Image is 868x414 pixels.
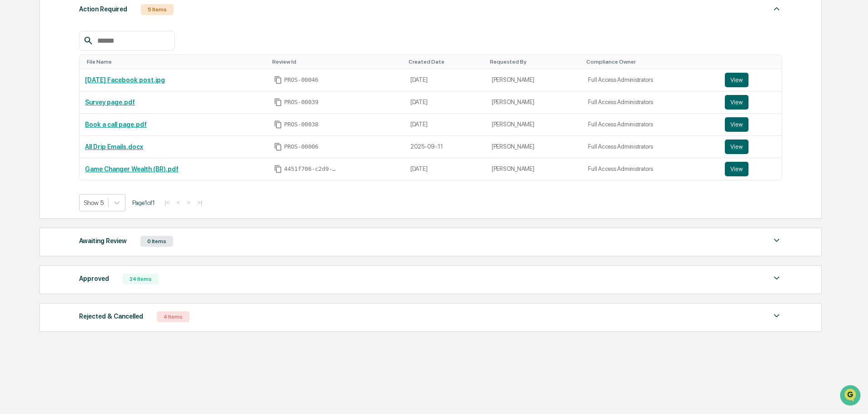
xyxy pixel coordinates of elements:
img: 1746055101610-c473b297-6a78-478c-a979-82029cc54cd1 [9,70,25,86]
td: Full Access Administrators [583,114,719,136]
a: View [725,140,776,154]
span: Copy Id [274,143,282,151]
a: View [725,162,776,176]
p: How can we help? [9,19,165,34]
a: View [725,73,776,87]
td: [DATE] [405,69,486,91]
button: > [184,199,193,206]
div: Toggle SortBy [586,59,715,65]
div: Toggle SortBy [87,59,265,65]
td: Full Access Administrators [583,158,719,180]
img: caret [771,235,782,246]
button: < [174,199,183,206]
div: Toggle SortBy [490,59,579,65]
td: [PERSON_NAME] [486,91,583,114]
div: Action Required [79,3,127,15]
span: Copy Id [274,76,282,84]
a: Book a call page.pdf [85,121,147,128]
td: [PERSON_NAME] [486,136,583,158]
a: Game Changer Wealth (BR).pdf [85,165,179,173]
span: PROS-00046 [284,76,319,84]
button: View [725,140,748,154]
td: [DATE] [405,114,486,136]
button: View [725,117,748,132]
div: 0 Items [140,236,173,247]
div: 5 Items [141,4,174,15]
button: View [725,95,748,110]
span: Preclearance [18,115,59,124]
div: 🔎 [9,133,16,140]
div: Toggle SortBy [727,59,778,65]
span: PROS-00006 [284,143,319,150]
div: 🗄️ [66,115,73,123]
td: [PERSON_NAME] [486,114,583,136]
div: Toggle SortBy [272,59,401,65]
div: We're available if you need us! [31,79,115,86]
a: 🗄️Attestations [62,111,116,127]
button: Start new chat [155,72,165,83]
img: caret [771,3,782,14]
a: [DATE] Facebook post.jpg [85,76,165,84]
td: Full Access Administrators [583,136,719,158]
div: Toggle SortBy [409,59,483,65]
a: 🖐️Preclearance [5,111,62,127]
td: [DATE] [405,158,486,180]
span: 4451f706-c2d9-45a3-942b-fe2e7bf6efaa [284,165,339,173]
img: caret [771,310,782,321]
a: View [725,117,776,132]
button: >| [195,199,205,206]
td: [PERSON_NAME] [486,158,583,180]
button: View [725,73,748,87]
td: [PERSON_NAME] [486,69,583,91]
span: Pylon [90,154,110,161]
span: Copy Id [274,165,282,173]
td: 2025-09-11 [405,136,486,158]
a: View [725,95,776,110]
div: 4 Items [157,311,190,322]
a: Powered byPylon [64,154,110,161]
span: Page 1 of 1 [132,199,155,206]
span: Data Lookup [18,132,57,141]
button: |< [162,199,172,206]
div: 24 Items [123,274,159,284]
td: Full Access Administrators [583,91,719,114]
img: caret [771,273,782,284]
div: Approved [79,273,109,284]
span: Copy Id [274,120,282,129]
td: [DATE] [405,91,486,114]
div: Rejected & Cancelled [79,310,143,322]
span: PROS-00039 [284,99,319,106]
a: All Drip Emails.docx [85,143,143,150]
div: 🖐️ [9,115,16,123]
a: 🔎Data Lookup [5,128,61,145]
a: Survey page.pdf [85,99,135,106]
div: Awaiting Review [79,235,127,247]
span: PROS-00038 [284,121,319,128]
span: Attestations [75,115,113,124]
iframe: Open customer support [839,384,863,409]
td: Full Access Administrators [583,69,719,91]
div: Start new chat [31,70,149,79]
button: View [725,162,748,176]
span: Copy Id [274,98,282,106]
